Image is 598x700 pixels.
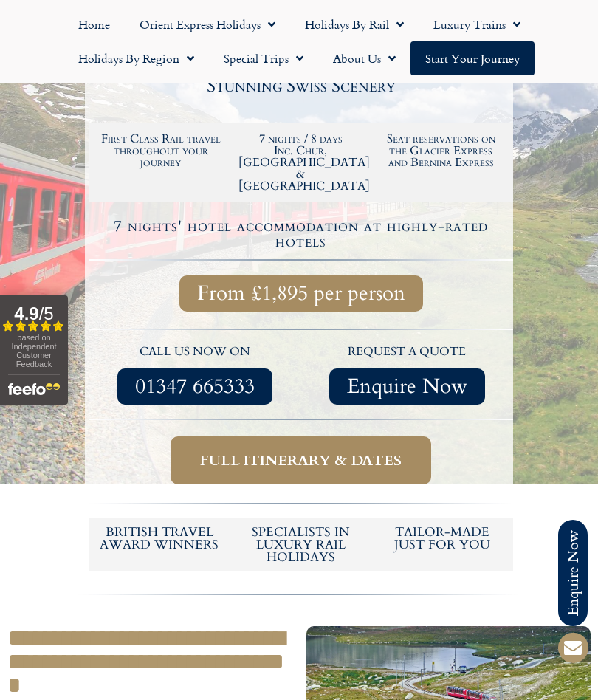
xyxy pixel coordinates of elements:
a: Orient Express Holidays [125,7,290,41]
h5: British Travel Award winners [96,526,223,551]
span: Full itinerary & dates [200,451,402,470]
span: Enquire Now [347,377,467,396]
a: Home [63,7,125,41]
a: Start your Journey [410,41,535,75]
a: Holidays by Rail [290,7,419,41]
a: Special Trips [209,41,318,75]
a: 01347 665333 [117,368,272,405]
a: Enquire Now [329,368,485,405]
h4: 7 nights' hotel accommodation at highly-rated hotels [91,219,511,250]
h5: tailor-made just for you [379,526,506,551]
a: From £1,895 per person [179,275,423,312]
a: Luxury Trains [419,7,535,41]
a: Full itinerary & dates [171,436,431,484]
h2: Seat reservations on the Glacier Express and Bernina Express [378,133,504,168]
a: About Us [318,41,410,75]
h2: 7 nights / 8 days Inc. Chur, [GEOGRAPHIC_DATA] & [GEOGRAPHIC_DATA] [238,133,364,192]
span: 01347 665333 [135,377,255,396]
h6: Specialists in luxury rail holidays [238,526,365,563]
span: From £1,895 per person [197,284,405,303]
p: call us now on [96,343,294,362]
h2: Stunning Swiss Scenery [89,78,513,95]
h2: First Class Rail travel throughout your journey [98,133,224,168]
nav: Menu [7,7,591,75]
a: Holidays by Region [63,41,209,75]
p: request a quote [309,343,506,362]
